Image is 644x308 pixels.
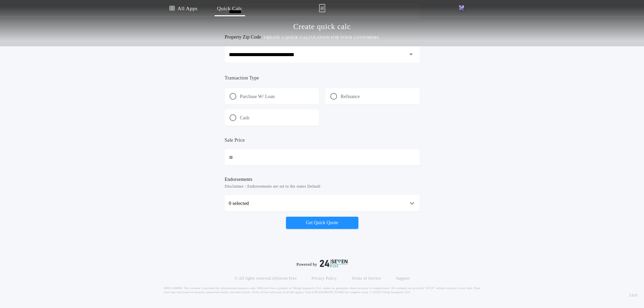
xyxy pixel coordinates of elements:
[352,276,381,281] a: Terms of Service
[293,21,351,32] p: Create quick calc
[319,4,325,12] img: img
[225,176,420,183] span: Endorsements
[164,286,480,294] p: DISCLAIMER: This estimate is provided for informational purposes only. 24|Seven Fees, a product o...
[629,292,637,298] span: 3.8.0
[229,199,249,207] p: 0 selected
[235,276,297,281] p: © All rights reserved. 24|Seven Fees
[458,5,464,11] img: vs-icon
[240,115,249,121] p: Cash
[312,291,344,294] a: [URL][DOMAIN_NAME]
[225,75,420,81] p: Transaction Type
[286,217,358,229] button: Get Quick Quote
[396,276,409,281] a: Support
[225,149,420,165] input: Sale Price
[225,183,420,190] span: Disclaimer : Endorsements are set to the states Default
[341,93,360,100] p: Refinance
[296,259,348,267] div: Powered by
[240,93,275,100] p: Purchase W/ Loan
[264,34,380,41] p: CREATE A QUICK CALCULATION FOR YOUR CUSTOMERS.
[225,137,245,144] p: Sale Price
[311,276,337,281] a: Privacy Policy
[320,259,348,267] img: logo
[225,195,420,211] button: 0 selected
